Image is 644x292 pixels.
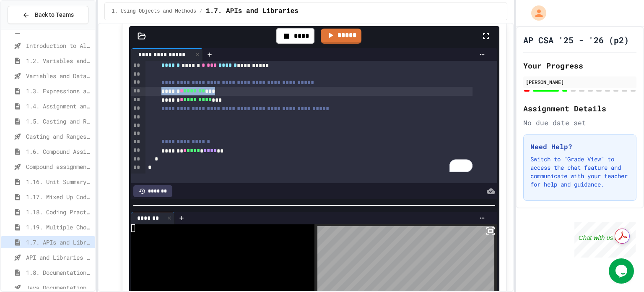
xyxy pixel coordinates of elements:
[523,118,636,128] div: No due date set
[523,34,629,46] h1: AP CSA '25 - '26 (p2)
[8,6,88,24] button: Back to Teams
[26,117,92,126] span: 1.5. Casting and Ranges of Values
[26,162,92,171] span: Compound assignment operators - Quiz
[26,102,92,110] span: 1.4. Assignment and Input
[35,11,74,19] span: Back to Teams
[26,268,92,277] span: 1.8. Documentation with Comments and Preconditions
[526,78,634,86] div: [PERSON_NAME]
[26,283,92,292] span: Java Documentation with Comments - Topic 1.8
[530,142,629,152] h3: Need Help?
[609,258,636,284] iframe: chat widget
[26,177,92,186] span: 1.16. Unit Summary 1a (1.1-1.6)
[112,8,196,15] span: 1. Using Objects and Methods
[26,238,92,247] span: 1.7. APIs and Libraries
[26,192,92,201] span: 1.17. Mixed Up Code Practice 1.1-1.6
[26,147,92,156] span: 1.6. Compound Assignment Operators
[206,6,299,16] span: 1.7. APIs and Libraries
[26,208,92,216] span: 1.18. Coding Practice 1a (1.1-1.6)
[26,71,92,80] span: Variables and Data Types - Quiz
[26,132,92,141] span: Casting and Ranges of variables - Quiz
[530,155,629,189] p: Switch to "Grade View" to access the chat feature and communicate with your teacher for help and ...
[26,253,92,262] span: API and Libraries - Topic 1.7
[26,56,92,65] span: 1.2. Variables and Data Types
[26,41,92,50] span: Introduction to Algorithms, Programming, and Compilers
[574,222,636,258] iframe: chat widget
[523,60,636,71] h2: Your Progress
[26,87,92,95] span: 1.3. Expressions and Output [New]
[523,103,636,114] h2: Assignment Details
[200,8,203,15] span: /
[26,223,92,231] span: 1.19. Multiple Choice Exercises for Unit 1a (1.1-1.6)
[522,3,548,23] div: My Account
